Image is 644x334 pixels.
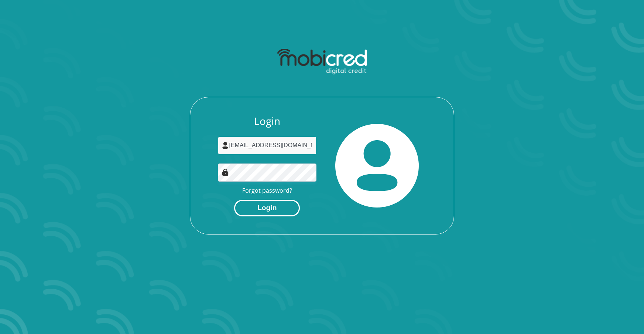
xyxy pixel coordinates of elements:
[222,169,229,176] img: Image
[234,200,300,216] button: Login
[218,136,317,155] input: Username
[218,115,317,128] h3: Login
[222,142,229,149] img: user-icon image
[242,186,292,195] a: Forgot password?
[277,49,366,75] img: mobicred logo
